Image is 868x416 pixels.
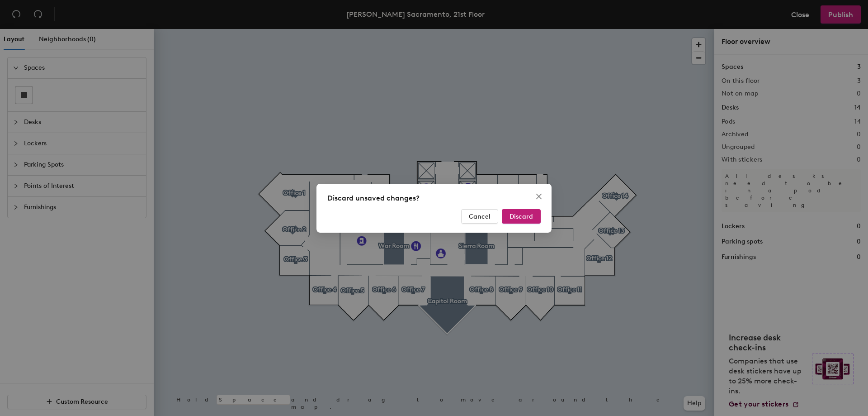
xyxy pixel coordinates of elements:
[469,212,491,220] span: Cancel
[502,209,541,224] button: Discard
[509,212,533,220] span: Discard
[532,189,546,204] button: Close
[532,193,546,200] span: Close
[327,193,541,204] div: Discard unsaved changes?
[461,209,498,224] button: Cancel
[535,193,542,200] span: close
